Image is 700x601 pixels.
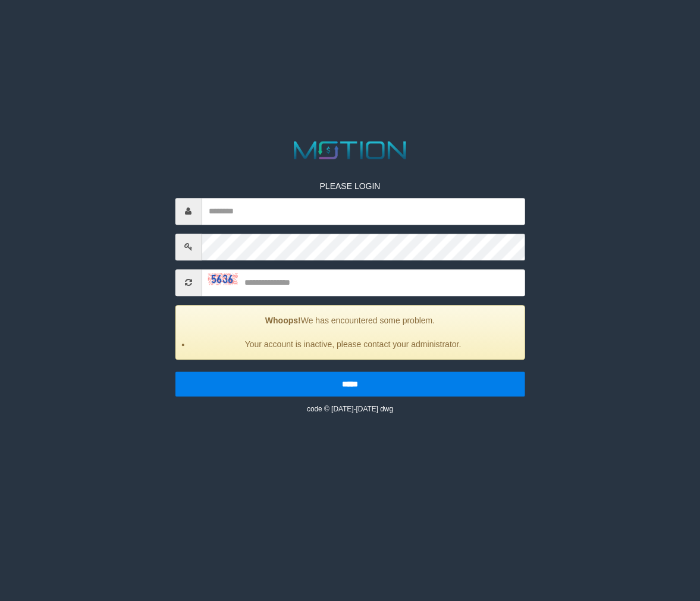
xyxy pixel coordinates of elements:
p: PLEASE LOGIN [175,180,525,192]
img: MOTION_logo.png [289,138,412,162]
small: code © [DATE]-[DATE] dwg [307,405,393,413]
strong: Whoops! [265,316,301,325]
li: Your account is inactive, please contact your administrator. [190,338,516,350]
img: captcha [208,273,237,285]
div: We has encountered some problem. [175,305,525,360]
